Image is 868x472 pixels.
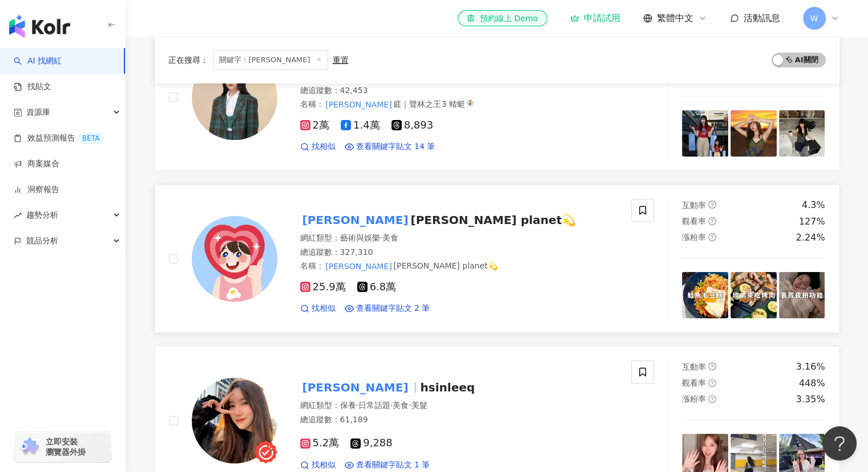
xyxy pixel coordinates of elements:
[708,217,716,225] span: question-circle
[300,437,340,449] span: 5.2萬
[300,119,329,131] span: 2萬
[799,377,825,390] div: 448%
[312,459,336,471] span: 找相似
[300,233,618,244] div: 網紅類型 ：
[708,201,716,209] span: question-circle
[391,119,434,131] span: 8,893
[730,272,777,318] img: post-image
[340,233,380,242] span: 藝術與娛樂
[300,281,346,293] span: 25.9萬
[358,401,390,410] span: 日常話題
[682,394,706,403] span: 漲粉率
[345,303,430,314] a: 查看關鍵字貼文 2 筆
[356,303,430,314] span: 查看關鍵字貼文 2 筆
[14,184,59,195] a: 洞察報告
[14,158,59,170] a: 商案媒合
[300,141,336,153] a: 找相似
[779,272,825,318] img: post-image
[682,110,728,157] img: post-image
[393,261,497,270] span: [PERSON_NAME] planet💫
[796,231,825,244] div: 2.24%
[192,54,277,140] img: KOL Avatar
[14,55,62,67] a: searchAI 找網紅
[390,401,393,410] span: ·
[822,426,857,461] iframe: Help Scout Beacon - Open
[14,211,22,219] span: rise
[300,378,411,397] mark: [PERSON_NAME]
[300,247,618,258] div: 總追蹤數 ： 327,310
[26,228,58,254] span: 競品分析
[409,401,411,410] span: ·
[341,119,380,131] span: 1.4萬
[393,99,474,109] span: 庭｜聲林之王3 蜻蜓🧚🏻
[420,381,475,394] span: hsinleeq
[26,99,50,125] span: 資源庫
[356,401,358,410] span: ·
[192,378,277,463] img: KOL Avatar
[155,23,839,171] a: KOL Avatar[PERSON_NAME]庭isteenlee網紅類型：台灣旅遊·藝術與娛樂·日常話題·教育與學習·運動總追蹤數：42,453名稱：[PERSON_NAME]庭｜聲林之王3 ...
[682,233,706,242] span: 漲粉率
[380,233,382,242] span: ·
[410,213,576,227] span: [PERSON_NAME] planet💫
[168,55,208,65] span: 正在搜尋 ：
[356,141,435,153] span: 查看關鍵字貼文 14 筆
[312,141,336,153] span: 找相似
[708,362,716,370] span: question-circle
[324,98,394,111] mark: [PERSON_NAME]
[312,303,336,314] span: 找相似
[393,401,409,410] span: 美食
[744,13,780,23] span: 活動訊息
[708,395,716,403] span: question-circle
[300,459,336,471] a: 找相似
[708,233,716,241] span: question-circle
[345,141,435,153] a: 查看關鍵字貼文 14 筆
[708,379,716,387] span: question-circle
[356,459,430,471] span: 查看關鍵字貼文 1 筆
[340,401,356,410] span: 保養
[15,431,111,462] a: chrome extension立即安裝 瀏覽器外掛
[779,110,825,157] img: post-image
[46,437,86,457] span: 立即安裝 瀏覽器外掛
[682,201,706,210] span: 互動率
[357,281,397,293] span: 6.8萬
[796,393,825,406] div: 3.35%
[192,216,277,302] img: KOL Avatar
[411,401,427,410] span: 美髮
[300,414,618,426] div: 總追蹤數 ： 61,189
[810,12,818,25] span: W
[155,185,839,333] a: KOL Avatar[PERSON_NAME][PERSON_NAME] planet💫網紅類型：藝術與娛樂·美食總追蹤數：327,310名稱：[PERSON_NAME][PERSON_NAME...
[345,459,430,471] a: 查看關鍵字貼文 1 筆
[300,303,336,314] a: 找相似
[300,260,498,273] span: 名稱 ：
[682,217,706,226] span: 觀看率
[333,55,349,65] div: 重置
[213,50,328,70] span: 關鍵字：[PERSON_NAME]
[730,110,777,157] img: post-image
[657,12,693,25] span: 繁體中文
[682,362,706,371] span: 互動率
[14,81,51,93] a: 找貼文
[324,260,394,273] mark: [PERSON_NAME]
[458,10,547,26] a: 預約線上 Demo
[682,272,728,318] img: post-image
[300,85,618,97] div: 總追蹤數 ： 42,453
[570,13,620,24] a: 申請試用
[802,199,825,211] div: 4.3%
[14,133,104,144] a: 效益預測報告BETA
[467,13,538,24] div: 預約線上 Demo
[682,378,706,387] span: 觀看率
[300,400,618,411] div: 網紅類型 ：
[300,98,475,111] span: 名稱 ：
[18,438,41,456] img: chrome extension
[382,233,398,242] span: 美食
[9,15,70,38] img: logo
[799,215,825,228] div: 127%
[350,437,393,449] span: 9,288
[26,202,58,228] span: 趨勢分析
[796,361,825,373] div: 3.16%
[300,211,411,229] mark: [PERSON_NAME]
